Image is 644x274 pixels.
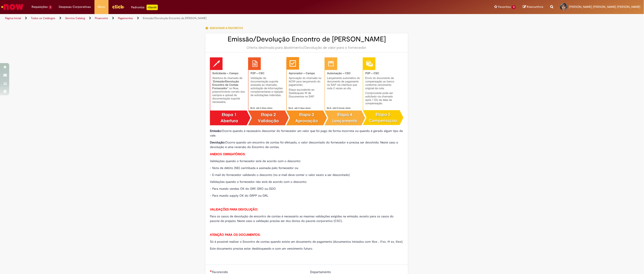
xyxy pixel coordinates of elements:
[498,5,511,9] span: Favoritos
[210,270,212,272] span: Necessários
[210,26,243,30] span: Adicionar a Favoritos
[0,2,24,12] img: ServiceNow
[210,140,398,149] span: Ocorre quando um encontro de contas foi efetuado, o valor descontado do fornecedor e precisa ser ...
[210,166,298,170] span: - Nota de débito (ND) carimbada e assinada pelo fornecedor ou
[210,159,301,163] span: Validações quando o fornecedor está de acordo com o desconto:
[523,5,543,9] a: Rascunhos
[95,16,108,20] a: Financeiro
[147,5,158,10] p: +GenAi
[131,5,158,10] div: Padroniza
[143,16,206,20] a: Emissão/Devolução Encontro de [PERSON_NAME]
[205,23,245,33] button: Adicionar a Favoritos
[527,5,543,9] span: Rascunhos
[210,173,350,177] span: - E-mail do fornecedor validando o desconto (no e-mail deve conter o valor exato a ser descontado)
[210,194,268,198] span: - Para mundo supply OK do GRPP ou GRL
[512,5,516,9] span: 11
[98,5,105,9] span: More
[112,3,124,10] img: click_logo_yellow_360x200.png
[210,180,307,184] span: Validações quando o fornecedor não está de acordo com o desconto:
[49,5,52,9] span: 1
[210,152,245,156] strong: ANEXOS OBRIGATÓRIOS:
[65,16,85,20] a: Service Catalog
[32,5,48,9] span: Requisições
[210,233,260,237] strong: ATENÇÃO PARA OS DOCUMENTOS:
[210,35,403,43] h2: Emissão/Devolução Encontro de [PERSON_NAME]
[210,247,313,251] span: Este documento precisa estar desbloqueado e com um vencimento futuro.
[5,16,21,20] a: Página inicial
[210,207,258,211] strong: VALIDAÇÕES PARA DEVOLUÇÃO:
[569,5,641,9] span: [PERSON_NAME] [PERSON_NAME] [PERSON_NAME]
[210,129,403,137] span: Ocorre quando é necessário descontar do fornecedor um valor que foi pago de forma incorreta ou qu...
[210,129,222,133] strong: Emissão:
[310,270,332,274] span: Departamento
[212,270,229,274] span: Necessários - Favorecido
[31,16,55,20] a: Todos os Catálogos
[210,240,403,244] span: Só é possível realizar o Encontro de contas quando existe um documento de pagamento (documentos i...
[210,45,403,50] div: Oferta destinada para Abatimento/Devolução de valor para o fornecedor.
[210,214,394,223] span: Para os casos de devolução de encontro de contas é necessário as mesmas validações exigidas na em...
[210,140,225,144] strong: Devolução:
[59,5,91,9] span: Despesas Corporativas
[3,14,426,23] ul: Trilhas de página
[210,187,276,191] span: - Para mundo vendas OK do GRF, GRO ou GDO
[118,16,133,20] a: Pagamentos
